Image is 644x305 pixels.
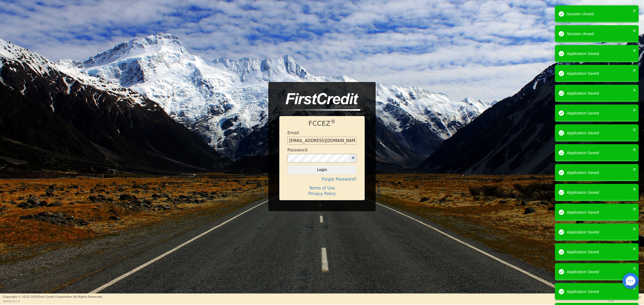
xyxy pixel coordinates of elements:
[633,127,636,133] button: close
[567,90,631,96] div: Application Saved
[287,137,357,145] input: Enter email
[567,11,631,17] div: Session closed
[567,209,631,215] div: Application Saved
[633,206,636,212] button: close
[633,47,636,53] button: close
[633,67,636,73] button: close
[633,8,636,14] button: close
[287,120,357,128] h1: FCCEZ
[567,130,631,136] div: Application Saved
[633,87,636,93] button: close
[633,246,636,252] button: close
[633,146,636,152] button: close
[567,229,631,235] div: Application Saved
[73,295,103,299] span: All Rights Reserved.
[567,150,631,156] div: Application Saved
[567,70,631,77] div: Application Saved
[287,130,299,135] h4: Email
[633,226,636,232] button: close
[567,189,631,196] div: Application Saved
[287,191,357,196] h4: Privacy Policy
[287,147,308,152] h4: Password
[567,110,631,116] div: Application Saved
[287,154,350,162] input: password
[567,249,631,255] div: Application Saved
[287,165,357,174] button: Login
[633,265,636,271] button: close
[567,51,631,57] div: Application Saved
[633,27,636,34] button: close
[287,177,357,182] h4: Forgot Password?
[3,299,103,303] p: Version 3.2.3
[633,186,636,192] button: close
[279,93,360,111] img: logo-CMu_cnol.png
[633,107,636,113] button: close
[287,186,357,191] h4: Terms of Use
[567,269,631,275] div: Application Saved
[633,166,636,172] button: close
[567,289,631,295] div: Application Saved
[331,119,336,124] sup: ®
[3,295,103,299] p: Copyright © 2015- 2025 First Credit Corporation.
[567,31,631,37] div: Session closed
[567,170,631,176] div: Application Saved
